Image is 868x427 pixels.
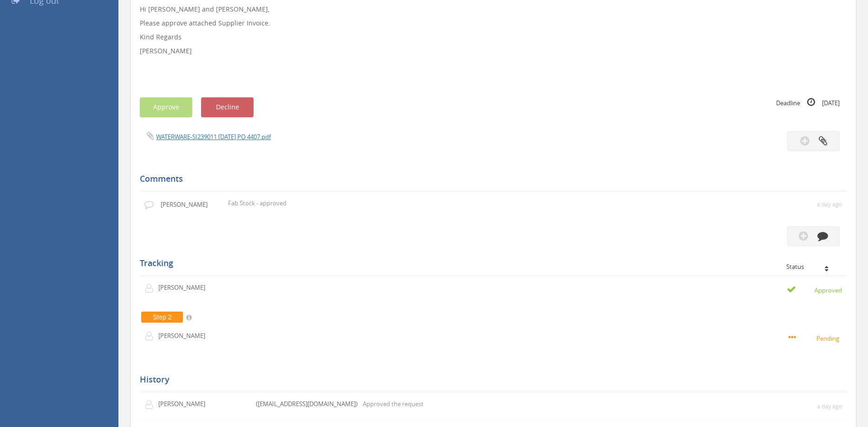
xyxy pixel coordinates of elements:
img: user-icon.png [144,400,158,409]
p: ([EMAIL_ADDRESS][DOMAIN_NAME]) [256,400,358,408]
img: user-icon.png [144,331,158,341]
button: Decline [201,97,254,117]
span: Step 2 [141,312,183,323]
p: Kind Regards [140,32,847,42]
p: Fab Stock - approved [228,199,646,208]
h5: Tracking [140,259,840,268]
img: user-icon.png [144,284,158,293]
button: Approve [140,97,192,117]
small: a day ago [817,402,842,410]
h5: Comments [140,174,840,184]
p: [PERSON_NAME] [158,331,212,340]
small: Pending [789,333,842,343]
p: Please approve attached Supplier Invoice. [140,19,847,28]
p: Approved the request [363,400,424,408]
p: Hi [PERSON_NAME] and [PERSON_NAME], [140,5,847,14]
small: Deadline [DATE] [776,97,840,108]
div: Status [786,263,840,270]
a: WATERWARE-SI239011 [DATE] PO 4407.pdf [156,133,271,141]
p: [PERSON_NAME] [158,283,212,292]
p: [PERSON_NAME] [140,46,847,56]
p: [PERSON_NAME] [161,200,214,209]
small: Approved [787,285,842,295]
p: [PERSON_NAME] [158,400,212,408]
small: a day ago [817,200,842,208]
h5: History [140,375,840,384]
